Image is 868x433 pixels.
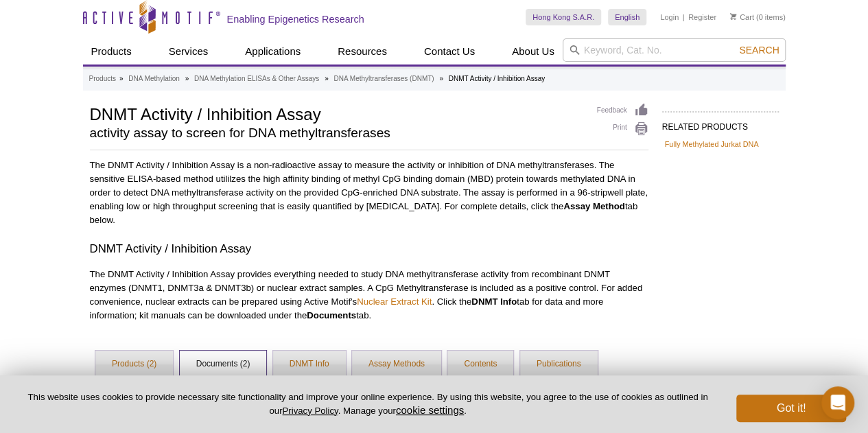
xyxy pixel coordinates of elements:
li: » [325,75,329,82]
li: » [439,75,443,82]
p: This website uses cookies to provide necessary site functionality and improve your online experie... [22,391,714,417]
a: Assay Methods [352,351,441,378]
li: DNMT Activity / Inhibition Assay [449,75,545,82]
a: Products [89,73,116,85]
a: Hong Kong S.A.R. [526,9,601,25]
a: Resources [329,38,395,65]
a: DNA Methylation ELISAs & Other Assays [194,73,319,85]
button: Got it! [736,395,846,422]
strong: DNMT Info [471,296,517,307]
a: DNA Methylation [128,73,179,85]
a: Print [597,121,648,137]
p: The DNMT Activity / Inhibition Assay provides everything needed to study DNA methyltransferase ac... [90,268,648,323]
a: About Us [504,38,563,65]
a: Contact Us [416,38,483,65]
h2: RELATED PRODUCTS [662,111,779,136]
li: (0 items) [730,9,786,25]
li: | [683,9,685,25]
h1: DNMT Activity / Inhibition Assay [90,103,583,124]
span: Search [739,45,779,56]
a: Documents (2) [180,351,267,378]
a: Products [83,38,140,65]
h3: DNMT Activity / Inhibition Assay [90,241,648,257]
strong: Documents [307,310,356,320]
a: Applications [237,38,309,65]
p: The DNMT Activity / Inhibition Assay is a non-radioactive assay to measure the activity or inhibi... [90,159,648,227]
li: » [185,75,189,82]
a: Publications [520,351,598,378]
li: » [119,75,124,82]
button: cookie settings [396,404,464,416]
a: DNMT Info [273,351,346,378]
a: Feedback [597,103,648,118]
a: Fully Methylated Jurkat DNA [665,138,759,150]
a: Register [688,12,716,22]
h2: activity assay to screen for DNA methyltransferases [90,127,583,139]
h2: Enabling Epigenetics Research [227,13,364,25]
div: Open Intercom Messenger [821,386,854,419]
a: Nuclear Extract Kit [357,296,432,307]
strong: Assay Method [563,201,624,211]
button: Search [735,44,783,56]
a: Cart [730,12,754,22]
a: English [608,9,646,25]
input: Keyword, Cat. No. [563,38,786,62]
a: Privacy Policy [282,406,338,416]
a: Login [660,12,679,22]
a: Products (2) [95,351,173,378]
img: Your Cart [730,13,736,20]
a: Services [161,38,217,65]
a: Contents [447,351,513,378]
a: DNA Methyltransferases (DNMT) [333,73,434,85]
